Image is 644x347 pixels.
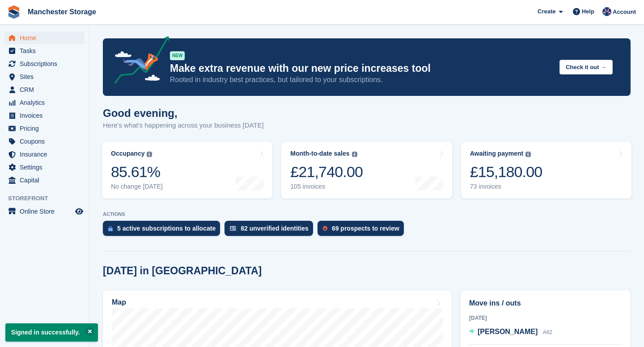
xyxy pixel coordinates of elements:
img: price-adjustments-announcement-icon-8257ccfd72463d97f412b2fc003d46551f7dbcb40ab6d574587a9cd5c0d94... [107,36,169,87]
div: NEW [170,51,185,60]
span: Settings [20,161,73,173]
span: Create [538,7,555,16]
p: Here's what's happening across your business [DATE] [103,120,264,131]
a: menu [4,70,85,83]
a: [PERSON_NAME] A62 [469,326,552,338]
a: Awaiting payment £15,180.00 73 invoices [461,142,631,198]
a: menu [4,161,85,173]
div: [DATE] [469,314,622,322]
div: Occupancy [111,150,144,157]
img: active_subscription_to_allocate_icon-d502201f5373d7db506a760aba3b589e785aa758c864c3986d89f69b8ff3... [108,226,113,231]
div: £15,180.00 [470,163,542,181]
a: menu [4,58,85,70]
span: Storefront [8,194,89,203]
span: Home [20,32,73,44]
img: prospect-51fa495bee0391a8d652442698ab0144808aea92771e9ea1ae160a38d050c398.svg [323,226,327,231]
h2: [DATE] in [GEOGRAPHIC_DATA] [103,265,262,277]
p: Make extra revenue with our new price increases tool [170,62,552,75]
a: menu [4,83,85,96]
a: menu [4,122,85,135]
h1: Good evening, [103,107,264,119]
span: Online Store [20,205,73,218]
p: Signed in successfully. [5,323,98,342]
a: 69 prospects to review [318,221,408,240]
a: Preview store [74,206,85,217]
a: menu [4,45,85,57]
p: ACTIONS [103,211,631,217]
div: 105 invoices [290,183,363,190]
img: icon-info-grey-7440780725fd019a000dd9b08b2336e03edf1995a4989e88bcd33f0948082b44.svg [147,152,152,157]
a: menu [4,174,85,186]
span: Subscriptions [20,58,73,70]
div: 82 unverified identities [241,225,309,232]
span: [PERSON_NAME] [478,328,538,335]
span: Account [613,8,636,17]
a: menu [4,32,85,44]
div: 5 active subscriptions to allocate [117,225,216,232]
a: menu [4,148,85,161]
span: Analytics [20,96,73,109]
a: 82 unverified identities [225,221,318,240]
img: icon-info-grey-7440780725fd019a000dd9b08b2336e03edf1995a4989e88bcd33f0948082b44.svg [352,152,357,157]
a: 5 active subscriptions to allocate [103,221,225,240]
a: Occupancy 85.61% No change [DATE] [102,142,272,198]
div: 73 invoices [470,183,542,190]
a: menu [4,109,85,122]
span: Help [582,7,594,16]
h2: Map [112,298,126,306]
div: 85.61% [111,163,163,181]
span: Capital [20,174,73,186]
span: Insurance [20,148,73,161]
button: Check it out → [559,60,613,74]
span: A62 [543,329,552,335]
span: Pricing [20,122,73,135]
a: menu [4,96,85,109]
div: 69 prospects to review [332,225,399,232]
span: Invoices [20,109,73,122]
img: verify_identity-adf6edd0f0f0b5bbfe63781bf79b02c33cf7c696d77639b501bdc392416b5a36.svg [230,226,236,231]
img: stora-icon-8386f47178a22dfd0bd8f6a31ec36ba5ce8667c1dd55bd0f319d3a0aa187defe.svg [7,5,21,19]
div: Month-to-date sales [290,150,349,157]
div: £21,740.00 [290,163,363,181]
span: Sites [20,70,73,83]
a: Manchester Storage [24,4,100,19]
a: menu [4,205,85,218]
img: icon-info-grey-7440780725fd019a000dd9b08b2336e03edf1995a4989e88bcd33f0948082b44.svg [525,152,531,157]
a: menu [4,135,85,148]
div: Awaiting payment [470,150,524,157]
p: Rooted in industry best practices, but tailored to your subscriptions. [170,75,552,85]
div: No change [DATE] [111,183,163,190]
span: CRM [20,83,73,96]
span: Tasks [20,45,73,57]
span: Coupons [20,135,73,148]
a: Month-to-date sales £21,740.00 105 invoices [281,142,452,198]
h2: Move ins / outs [469,298,622,309]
